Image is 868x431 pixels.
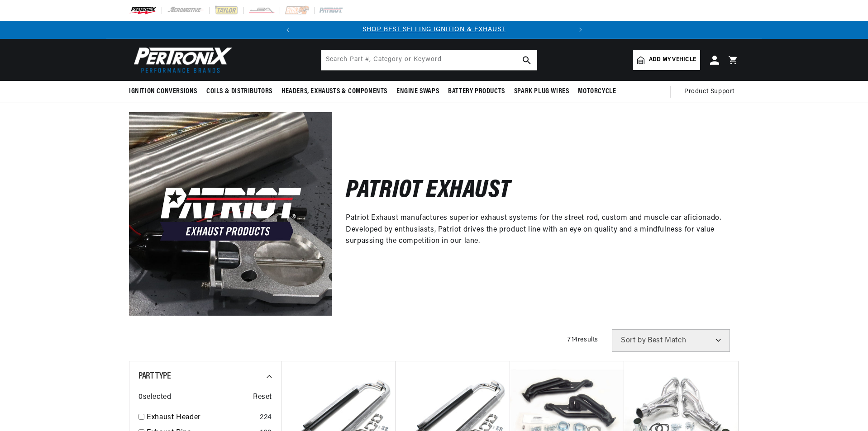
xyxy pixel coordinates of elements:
select: Sort by [612,329,730,352]
span: Coils & Distributors [206,87,272,96]
p: Patriot Exhaust manufactures superior exhaust systems for the street rod, custom and muscle car a... [346,213,725,247]
span: Spark Plug Wires [514,87,569,96]
button: Translation missing: en.sections.announcements.previous_announcement [279,21,297,39]
span: Add my vehicle [649,56,696,64]
summary: Motorcycle [573,81,620,102]
span: Ignition Conversions [129,87,197,96]
a: Exhaust Header [147,412,256,424]
summary: Spark Plug Wires [510,81,574,102]
span: Reset [253,392,272,403]
slideshow-component: Translation missing: en.sections.announcements.announcement_bar [106,21,762,39]
summary: Product Support [684,81,739,103]
div: 224 [260,412,272,424]
div: Announcement [297,25,572,35]
summary: Coils & Distributors [202,81,277,102]
summary: Ignition Conversions [129,81,202,102]
span: Headers, Exhausts & Components [281,87,387,96]
span: 0 selected [138,392,171,403]
span: Sort by [621,337,646,344]
span: Motorcycle [578,87,616,96]
span: Battery Products [448,87,505,96]
div: 1 of 2 [297,25,572,35]
summary: Battery Products [444,81,510,102]
img: Patriot Exhaust [129,112,332,315]
span: Product Support [684,87,734,97]
h2: Patriot Exhaust [346,180,510,202]
img: Pertronix [129,44,233,76]
button: search button [517,50,537,70]
summary: Engine Swaps [392,81,444,102]
input: Search Part #, Category or Keyword [321,50,537,70]
button: Translation missing: en.sections.announcements.next_announcement [572,21,590,39]
a: Add my vehicle [633,50,700,70]
a: SHOP BEST SELLING IGNITION & EXHAUST [362,26,506,33]
span: Engine Swaps [396,87,439,96]
span: 714 results [568,336,598,343]
span: Part Type [138,372,171,381]
summary: Headers, Exhausts & Components [277,81,392,102]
